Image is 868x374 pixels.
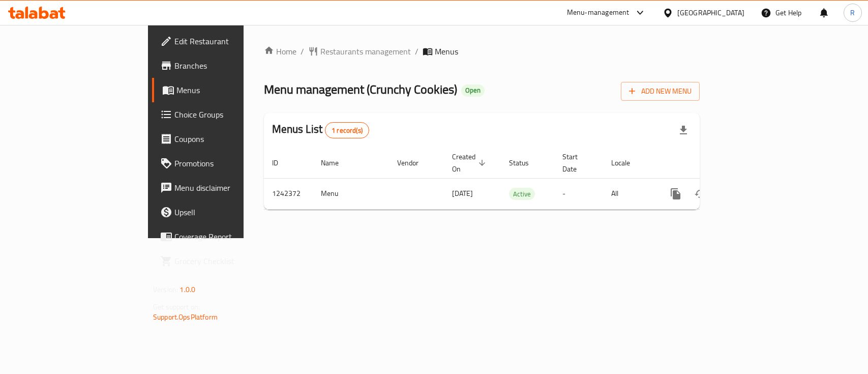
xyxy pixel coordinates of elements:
span: Created On [452,151,489,175]
button: Add New Menu [621,82,700,101]
h2: Menus List [272,122,369,138]
a: Upsell [152,200,293,224]
span: Upsell [174,206,285,218]
a: Grocery Checklist [152,249,293,273]
span: Locale [611,157,643,169]
a: Promotions [152,151,293,176]
span: R [850,7,855,18]
a: Restaurants management [308,45,411,57]
div: Active [509,188,535,200]
table: enhanced table [264,148,769,210]
span: Get support on: [153,300,200,313]
span: Coverage Report [174,231,285,243]
td: All [603,178,655,209]
span: Menu management ( Crunchy Cookies ) [264,78,457,101]
span: Edit Restaurant [174,35,285,47]
span: Version: [153,283,178,296]
a: Choice Groups [152,102,293,127]
td: Menu [313,178,389,209]
span: Restaurants management [320,45,411,57]
span: Promotions [174,157,285,169]
span: Grocery Checklist [174,255,285,267]
a: Menus [152,78,293,102]
span: Open [461,86,485,95]
div: [GEOGRAPHIC_DATA] [677,7,744,18]
button: more [664,182,688,206]
span: [DATE] [452,187,473,200]
span: Menu disclaimer [174,182,285,194]
td: - [554,178,603,209]
a: Menu disclaimer [152,176,293,200]
a: Support.OpsPlatform [153,310,218,324]
a: Edit Restaurant [152,29,293,53]
a: Branches [152,53,293,78]
div: Export file [671,118,696,142]
span: Vendor [397,157,432,169]
span: Active [509,188,535,200]
a: Coupons [152,127,293,151]
a: Coverage Report [152,224,293,249]
span: Coupons [174,133,285,145]
li: / [301,45,304,57]
span: ID [272,157,291,169]
span: Menus [435,45,458,57]
span: Status [509,157,542,169]
div: Open [461,84,485,97]
span: Choice Groups [174,108,285,121]
span: 1.0.0 [179,283,195,296]
div: Menu-management [567,7,630,19]
th: Actions [655,148,769,179]
span: Menus [176,84,285,96]
span: Start Date [562,151,591,175]
span: Name [321,157,352,169]
span: 1 record(s) [325,126,369,135]
li: / [415,45,418,57]
span: Add New Menu [629,85,692,98]
div: Total records count [325,122,369,138]
span: Branches [174,60,285,72]
button: Change Status [688,182,712,206]
nav: breadcrumb [264,45,700,57]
